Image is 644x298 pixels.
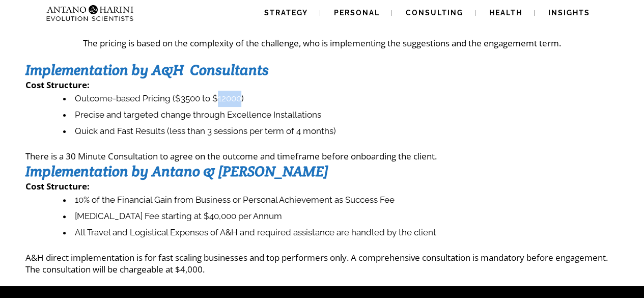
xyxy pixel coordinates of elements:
strong: Cost Structure [25,79,87,91]
li: Quick and Fast Results (less than 3 sessions per term of 4 months) [63,123,619,140]
strong: : [87,79,90,91]
span: Health [489,9,522,17]
li: 10% of the Financial Gain from Business or Personal Achievement as Success Fee [63,192,619,208]
p: There is a 30 Minute Consultation to agree on the outcome and timeframe before onboarding the cli... [25,150,619,162]
strong: Implementation by A&H Consultants [25,61,269,79]
strong: Cost Structure: [25,180,90,192]
p: The pricing is based on the complexity of the challenge, who is implementing the suggestions and ... [25,37,619,49]
span: Personal [334,9,380,17]
li: Outcome-based Pricing ($3500 to $12000) [63,91,619,107]
span: Insights [548,9,590,17]
li: Precise and targeted change through Excellence Installations [63,107,619,123]
span: Strategy [264,9,308,17]
strong: Implementation by Antano & [PERSON_NAME] [25,162,328,180]
span: Consulting [406,9,463,17]
p: A&H direct implementation is for fast scaling businesses and top performers only. A comprehensive... [25,252,619,275]
li: [MEDICAL_DATA] Fee starting at $40,000 per Annum [63,208,619,225]
li: All Travel and Logistical Expenses of A&H and required assistance are handled by the client [63,225,619,241]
